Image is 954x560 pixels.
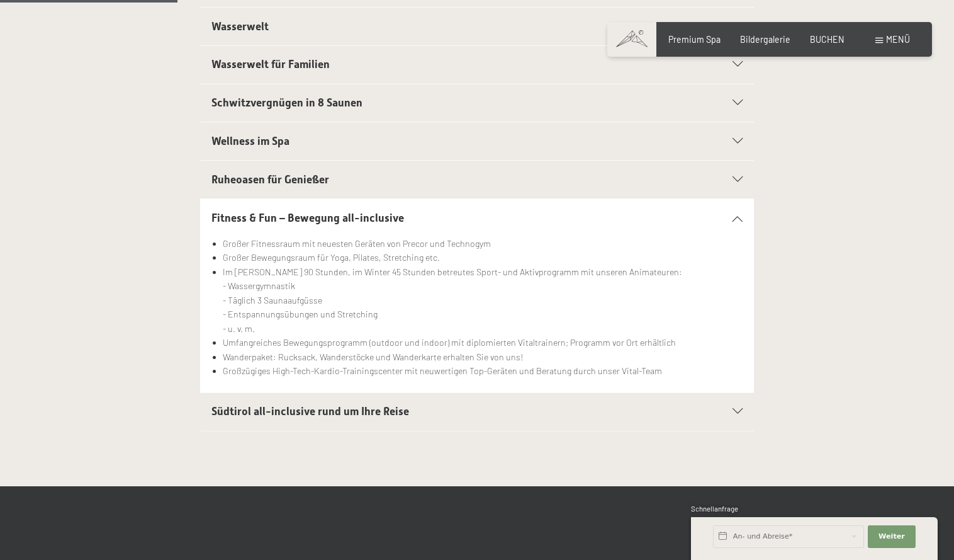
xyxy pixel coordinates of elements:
[223,364,743,379] li: Großzügiges High-Tech-Kardio-Trainingscenter mit neuwertigen Top-Geräten und Beratung durch unser...
[886,34,910,45] span: Menü
[223,265,743,336] li: Im [PERSON_NAME] 90 Stunden, im Winter 45 Stunden betreutes Sport- und Aktivprogramm mit unseren ...
[211,58,330,71] span: Wasserwelt für Familien
[810,34,845,45] a: BUCHEN
[211,96,362,109] span: Schwitzvergnügen in 8 Saunen
[691,505,738,513] span: Schnellanfrage
[668,34,721,45] a: Premium Spa
[211,405,409,418] span: Südtirol all-inclusive rund um Ihre Reise
[223,237,743,251] li: Großer Fitnessraum mit neuesten Geräten von Precor und Technogym
[211,20,269,33] span: Wasserwelt
[223,251,743,265] li: Großer Bewegungsraum für Yoga, Pilates, Stretching etc.
[868,525,916,548] button: Weiter
[878,532,905,542] span: Weiter
[211,135,289,147] span: Wellness im Spa
[740,34,790,45] a: Bildergalerie
[211,173,329,186] span: Ruheoasen für Genießer
[223,350,743,365] li: Wanderpaket: Rucksack, Wanderstöcke und Wanderkarte erhalten Sie von uns!
[211,212,404,224] span: Fitness & Fun – Bewegung all-inclusive
[223,336,743,350] li: Umfangreiches Bewegungsprogramm (outdoor und indoor) mit diplomierten Vitaltrainern; Programm vor...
